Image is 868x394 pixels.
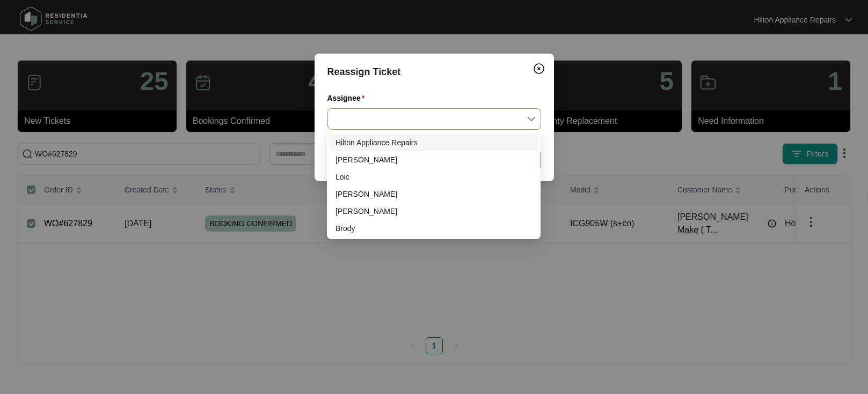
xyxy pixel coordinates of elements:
div: Loic [335,171,532,183]
div: [PERSON_NAME] [335,154,532,166]
label: Assignee [327,93,369,103]
div: Hilton Appliance Repairs [329,134,538,151]
div: Hilton Appliance Repairs [335,137,532,148]
div: Loic [329,168,538,185]
div: [PERSON_NAME] [335,188,532,200]
input: Assignee [334,109,535,129]
button: Close [530,60,548,77]
div: Joel [329,185,538,203]
div: Brody [329,220,538,237]
div: Evan [329,203,538,220]
div: Dean [329,151,538,168]
div: [PERSON_NAME] [335,205,532,217]
img: closeCircle [533,62,545,75]
div: Brody [335,222,532,234]
div: Reassign Ticket [327,64,541,79]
